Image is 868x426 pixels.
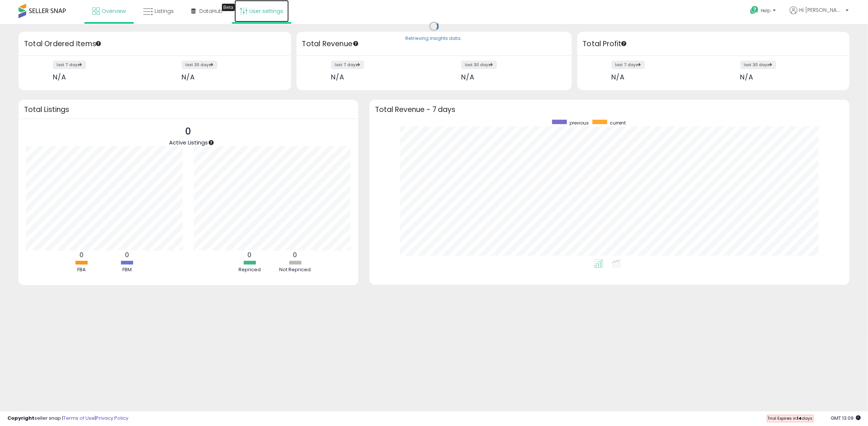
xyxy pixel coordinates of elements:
[740,73,837,81] div: N/A
[182,61,217,69] label: last 30 days
[222,4,235,11] div: Tooltip anchor
[331,61,364,69] label: last 7 days
[761,7,771,14] span: Help
[583,39,844,49] h3: Total Profit
[53,61,86,69] label: last 7 days
[621,40,627,47] div: Tooltip anchor
[740,61,776,69] label: last 30 days
[750,6,759,15] i: Get Help
[248,251,252,259] b: 0
[302,39,566,49] h3: Total Revenue
[227,266,272,273] div: Repriced
[799,6,844,14] span: Hi [PERSON_NAME]
[293,251,297,259] b: 0
[352,40,359,47] div: Tooltip anchor
[331,73,428,81] div: N/A
[570,120,589,126] span: previous
[375,107,844,112] h3: Total Revenue - 7 days
[53,73,149,81] div: N/A
[105,266,149,273] div: FBM
[102,7,126,15] span: Overview
[169,139,208,146] span: Active Listings
[60,266,104,273] div: FBA
[95,40,102,47] div: Tooltip anchor
[125,251,129,259] b: 0
[612,73,708,81] div: N/A
[273,266,317,273] div: Not Repriced
[610,120,626,126] span: current
[461,61,497,69] label: last 30 days
[169,125,208,139] p: 0
[612,61,645,69] label: last 7 days
[199,7,223,15] span: DataHub
[24,39,286,49] h3: Total Ordered Items
[208,139,215,146] div: Tooltip anchor
[790,6,849,23] a: Hi [PERSON_NAME]
[461,73,558,81] div: N/A
[405,35,463,42] div: Retrieving insights data..
[80,251,84,259] b: 0
[24,107,353,112] h3: Total Listings
[155,7,174,15] span: Listings
[182,73,278,81] div: N/A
